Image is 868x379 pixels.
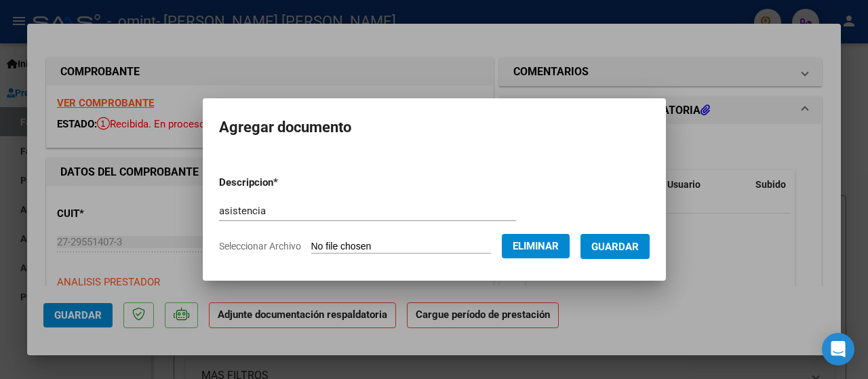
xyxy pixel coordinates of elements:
[502,234,570,258] button: Eliminar
[822,333,854,365] div: Open Intercom Messenger
[219,115,650,140] h2: Agregar documento
[580,234,650,259] button: Guardar
[219,241,301,252] span: Seleccionar Archivo
[219,175,349,191] p: Descripcion
[591,241,639,253] span: Guardar
[513,240,559,252] span: Eliminar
